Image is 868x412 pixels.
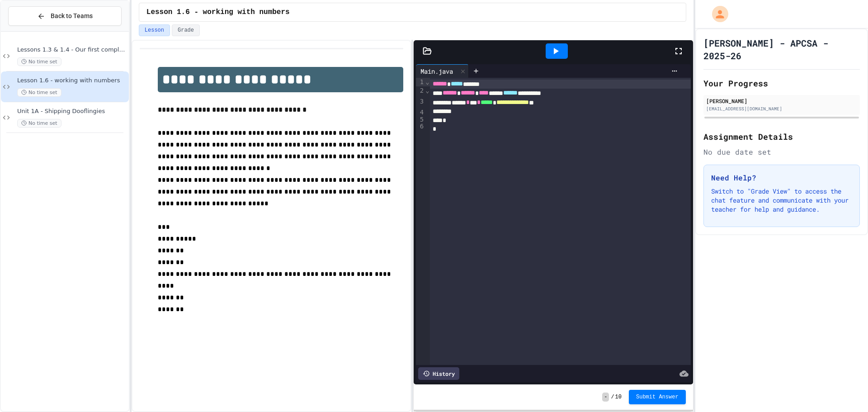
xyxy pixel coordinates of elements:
div: Main.java [416,66,458,76]
span: Submit Answer [636,393,679,401]
span: Lesson 1.6 - working with numbers [17,77,127,85]
span: No time set [17,119,61,128]
button: Lesson [139,24,170,36]
span: Fold line [425,87,429,94]
div: 1 [416,78,425,86]
div: 2 [416,86,425,98]
span: / [611,393,614,401]
button: Grade [172,24,200,36]
h2: Your Progress [703,77,860,90]
p: Switch to "Grade View" to access the chat feature and communicate with your teacher for help and ... [711,187,852,214]
h3: Need Help? [711,172,852,183]
div: 6 [416,122,425,128]
div: 4 [416,108,425,115]
span: Lesson 1.6 - working with numbers [146,7,290,18]
div: 3 [416,97,425,108]
div: [EMAIL_ADDRESS][DOMAIN_NAME] [706,105,857,112]
div: History [418,367,459,380]
div: 5 [416,115,425,122]
span: No time set [17,88,61,97]
iframe: chat widget [830,376,859,403]
iframe: chat widget [793,336,859,375]
h1: [PERSON_NAME] - APCSA - 2025-26 [703,37,860,62]
span: Fold line [425,78,429,85]
div: Main.java [416,64,469,78]
span: Lessons 1.3 & 1.4 - Our first complete program! [17,46,127,54]
button: Submit Answer [629,390,686,404]
span: Unit 1A - Shipping Dooflingies [17,108,127,115]
div: My Account [703,4,731,24]
button: Back to Teams [8,6,122,26]
div: [PERSON_NAME] [706,97,857,105]
span: 10 [615,393,622,401]
span: No time set [17,57,61,66]
span: Back to Teams [51,11,93,21]
div: No due date set [703,147,860,157]
h2: Assignment Details [703,130,860,143]
span: - [602,393,609,402]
